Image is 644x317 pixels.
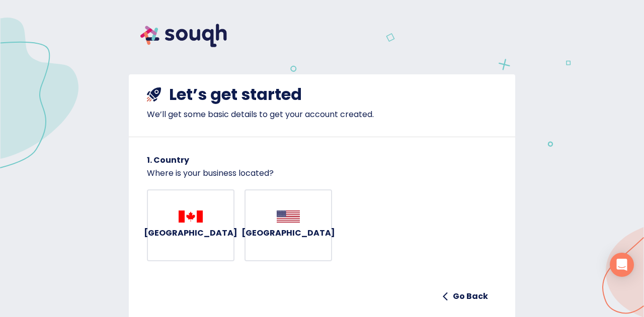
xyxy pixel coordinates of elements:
[147,153,497,167] h6: 1. Country
[129,12,238,59] img: souqh logo
[610,253,634,277] div: Open Intercom Messenger
[179,210,203,223] img: Flag_of_Canada.svg
[147,109,497,121] p: We’ll get some basic details to get your account created.
[147,167,497,179] p: Where is your business located?
[147,87,161,101] img: shuttle
[439,286,492,306] button: Go Back
[147,189,234,262] button: [GEOGRAPHIC_DATA]
[242,226,335,240] h6: [GEOGRAPHIC_DATA]
[245,189,332,262] button: [GEOGRAPHIC_DATA]
[277,210,300,223] img: Flag_of_the_United_States.svg
[144,226,237,240] h6: [GEOGRAPHIC_DATA]
[169,84,302,104] h4: Let’s get started
[453,289,488,303] h6: Go Back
